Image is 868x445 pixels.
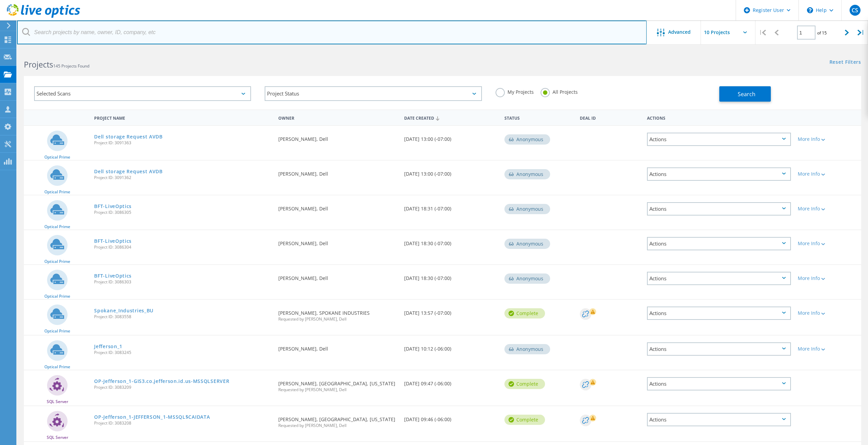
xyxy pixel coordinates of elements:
[94,273,132,278] a: BFT-LiveOptics
[44,190,70,194] span: Optical Prime
[275,126,400,148] div: [PERSON_NAME], Dell
[401,336,501,358] div: [DATE] 10:12 (-06:00)
[24,59,53,70] b: Projects
[504,415,545,425] div: Complete
[647,202,791,216] div: Actions
[647,342,791,356] div: Actions
[647,413,791,426] div: Actions
[275,265,400,287] div: [PERSON_NAME], Dell
[275,195,400,218] div: [PERSON_NAME], Dell
[401,126,501,148] div: [DATE] 13:00 (-07:00)
[265,86,482,101] div: Project Status
[647,377,791,390] div: Actions
[576,111,643,124] div: Deal Id
[47,435,68,440] span: SQL Server
[91,111,275,124] div: Project Name
[7,14,80,19] a: Live Optics Dashboard
[94,210,271,214] span: Project ID: 3086305
[504,169,550,179] div: Anonymous
[829,60,861,65] a: Reset Filters
[94,134,163,139] a: Dell storage Request AVDB
[798,241,858,246] div: More Info
[94,280,271,284] span: Project ID: 3086303
[275,406,400,434] div: [PERSON_NAME], [GEOGRAPHIC_DATA], [US_STATE]
[668,30,691,34] span: Advanced
[504,379,545,389] div: Complete
[94,141,271,145] span: Project ID: 3091363
[504,204,550,214] div: Anonymous
[798,206,858,211] div: More Info
[94,204,132,209] a: BFT-LiveOptics
[755,20,769,45] div: |
[44,365,70,369] span: Optical Prime
[798,137,858,142] div: More Info
[94,379,229,384] a: OP-Jefferson_1-GIS3.co.jefferson.id.us-MSSQLSERVER
[644,111,794,124] div: Actions
[17,20,647,44] input: Search projects by name, owner, ID, company, etc
[53,63,89,69] span: 145 Projects Found
[34,86,251,101] div: Selected Scans
[817,30,827,36] span: of 15
[401,300,501,322] div: [DATE] 13:57 (-07:00)
[94,239,132,243] a: BFT-LiveOptics
[47,400,68,404] span: SQL Server
[504,134,550,145] div: Anonymous
[798,276,858,281] div: More Info
[647,167,791,181] div: Actions
[275,161,400,183] div: [PERSON_NAME], Dell
[798,172,858,176] div: More Info
[94,415,210,419] a: OP-Jefferson_1-JEFFERSON_1-MSSQL$CAIDATA
[275,336,400,358] div: [PERSON_NAME], Dell
[401,230,501,253] div: [DATE] 18:30 (-07:00)
[94,421,271,425] span: Project ID: 3083208
[94,245,271,249] span: Project ID: 3086304
[278,424,397,428] span: Requested by [PERSON_NAME], Dell
[275,111,400,124] div: Owner
[504,273,550,284] div: Anonymous
[719,86,771,102] button: Search
[496,88,534,94] label: My Projects
[94,315,271,319] span: Project ID: 3083558
[94,176,271,180] span: Project ID: 3091362
[94,351,271,355] span: Project ID: 3083245
[94,385,271,389] span: Project ID: 3083209
[798,346,858,351] div: More Info
[278,388,397,392] span: Requested by [PERSON_NAME], Dell
[94,169,163,174] a: Dell storage Request AVDB
[647,307,791,320] div: Actions
[275,230,400,253] div: [PERSON_NAME], Dell
[647,272,791,285] div: Actions
[401,195,501,218] div: [DATE] 18:31 (-07:00)
[44,155,70,159] span: Optical Prime
[501,111,576,124] div: Status
[278,317,397,321] span: Requested by [PERSON_NAME], Dell
[401,265,501,287] div: [DATE] 18:30 (-07:00)
[504,308,545,318] div: Complete
[401,161,501,183] div: [DATE] 13:00 (-07:00)
[647,133,791,146] div: Actions
[401,111,501,124] div: Date Created
[541,88,578,94] label: All Projects
[44,225,70,229] span: Optical Prime
[401,370,501,393] div: [DATE] 09:47 (-06:00)
[647,237,791,250] div: Actions
[504,344,550,354] div: Anonymous
[94,344,122,349] a: Jefferson_1
[401,406,501,429] div: [DATE] 09:46 (-06:00)
[854,20,868,45] div: |
[852,8,858,13] span: CS
[807,7,813,13] svg: \n
[44,329,70,333] span: Optical Prime
[44,259,70,264] span: Optical Prime
[44,294,70,298] span: Optical Prime
[275,370,400,399] div: [PERSON_NAME], [GEOGRAPHIC_DATA], [US_STATE]
[738,90,755,98] span: Search
[504,239,550,249] div: Anonymous
[798,311,858,315] div: More Info
[94,308,153,313] a: Spokane_Industries_BU
[275,300,400,328] div: [PERSON_NAME], SPOKANE INDUSTRIES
